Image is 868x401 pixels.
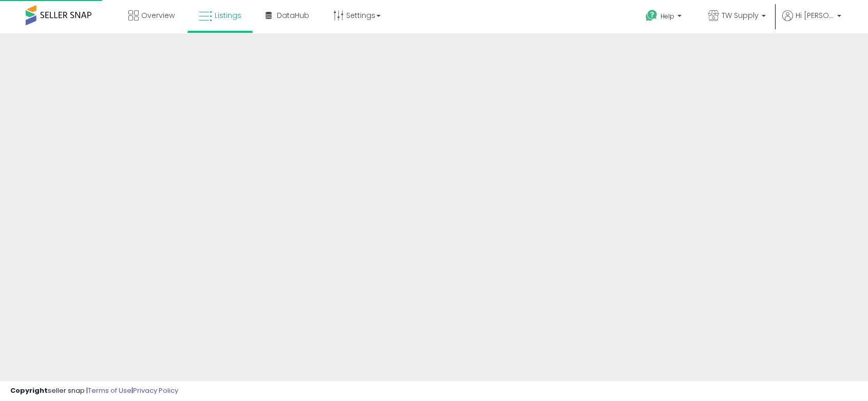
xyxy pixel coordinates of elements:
[277,10,309,21] span: DataHub
[782,10,841,33] a: Hi [PERSON_NAME]
[722,10,759,21] span: TW Supply
[10,386,48,395] strong: Copyright
[133,386,178,395] a: Privacy Policy
[10,386,178,396] div: seller snap | |
[661,12,674,21] span: Help
[141,10,175,21] span: Overview
[215,10,241,21] span: Listings
[637,2,692,33] a: Help
[88,386,131,395] a: Terms of Use
[645,9,658,22] i: Get Help
[796,10,834,21] span: Hi [PERSON_NAME]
